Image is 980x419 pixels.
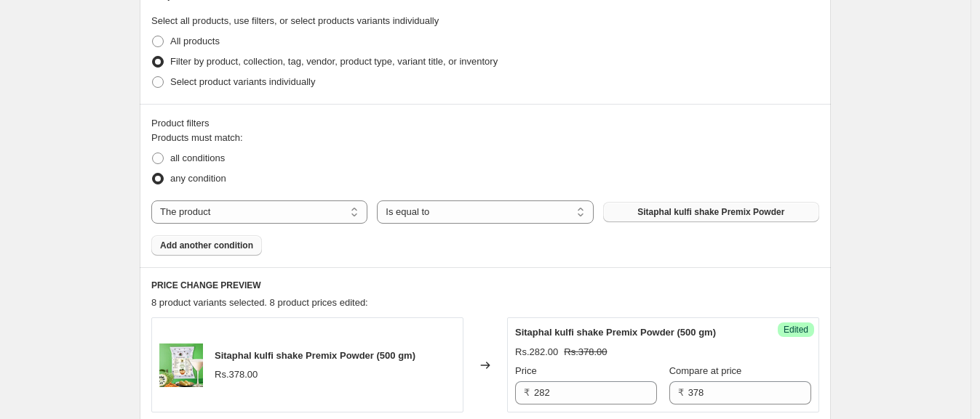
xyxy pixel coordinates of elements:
span: Sitaphal kulfi shake Premix Powder (500 gm) [515,327,716,338]
button: Sitaphal kulfi shake Premix Powder [603,202,819,222]
span: Rs.378.00 [564,346,607,357]
span: ₹ [678,387,684,398]
span: Products must match: [151,132,243,143]
div: Product filters [151,116,819,131]
span: any condition [170,173,226,184]
span: Compare at price [669,365,742,376]
span: ₹ [524,387,530,398]
span: Filter by product, collection, tag, vendor, product type, variant title, or inventory [170,56,498,67]
img: D_aromas_Sitaphal_kulfi_shake_Premix_Powder_80x.jpg [159,343,203,387]
span: Rs.282.00 [515,346,558,357]
span: Select all products, use filters, or select products variants individually [151,15,439,26]
span: All products [170,36,220,46]
button: Add another condition [151,235,262,256]
span: Sitaphal kulfi shake Premix Powder (500 gm) [215,350,415,361]
h6: PRICE CHANGE PREVIEW [151,280,819,291]
span: 8 product variants selected. 8 product prices edited: [151,297,368,308]
span: Rs.378.00 [215,369,258,380]
span: Sitaphal kulfi shake Premix Powder [637,206,784,218]
span: Add another condition [160,240,253,251]
span: Edited [784,324,808,335]
span: Price [515,365,537,376]
span: all conditions [170,152,225,163]
span: Select product variants individually [170,76,315,87]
